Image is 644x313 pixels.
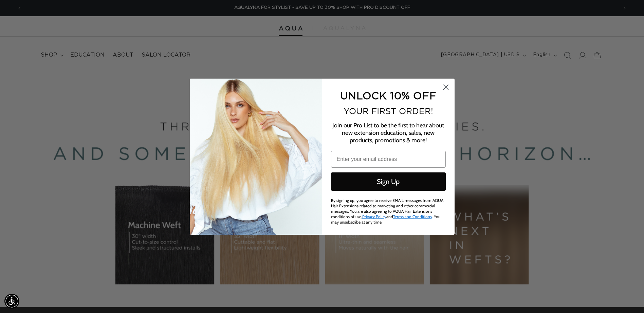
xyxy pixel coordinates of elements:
[331,172,446,191] button: Sign Up
[362,214,386,219] a: Privacy Policy
[440,81,452,93] button: Close dialog
[4,294,19,309] div: Accessibility Menu
[190,79,322,235] img: daab8b0d-f573-4e8c-a4d0-05ad8d765127.png
[331,198,443,225] span: By signing up, you agree to receive EMAIL messages from AQUA Hair Extensions related to marketing...
[340,90,436,101] span: UNLOCK 10% OFF
[331,151,446,168] input: Enter your email address
[344,106,433,116] span: YOUR FIRST ORDER!
[332,122,444,144] span: Join our Pro List to be the first to hear about new extension education, sales, new products, pro...
[393,214,432,219] a: Terms and Conditions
